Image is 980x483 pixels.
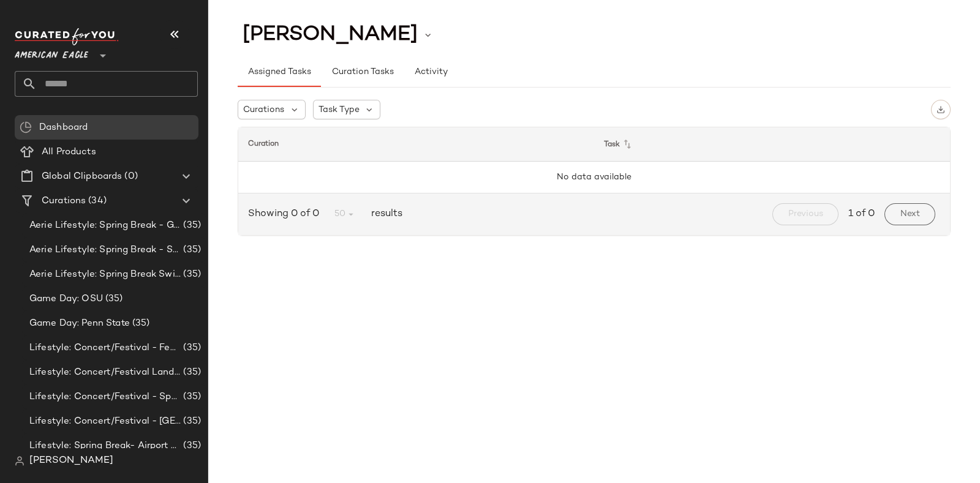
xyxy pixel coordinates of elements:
[181,341,201,355] span: (35)
[29,219,181,233] span: Aerie Lifestyle: Spring Break - Girly/Femme
[181,365,201,380] span: (35)
[29,292,103,306] span: Game Day: OSU
[414,67,448,77] span: Activity
[900,209,920,219] span: Next
[29,390,181,404] span: Lifestyle: Concert/Festival - Sporty
[181,390,201,404] span: (35)
[15,42,88,64] span: American Eagle
[181,219,201,233] span: (35)
[181,243,201,257] span: (35)
[29,365,181,380] span: Lifestyle: Concert/Festival Landing Page
[331,67,393,77] span: Curation Tasks
[29,454,113,468] span: [PERSON_NAME]
[243,103,284,116] span: Curations
[937,105,945,114] img: svg%3e
[238,162,950,193] td: No data available
[318,103,360,116] span: Task Type
[29,439,181,453] span: Lifestyle: Spring Break- Airport Style
[29,316,130,331] span: Game Day: Penn State
[42,145,96,159] span: All Products
[238,127,594,162] th: Curation
[884,203,935,225] button: Next
[103,292,123,306] span: (35)
[42,170,122,184] span: Global Clipboards
[29,243,181,257] span: Aerie Lifestyle: Spring Break - Sporty
[594,127,950,162] th: Task
[122,170,137,184] span: (0)
[20,121,32,133] img: svg%3e
[366,207,402,222] span: results
[86,194,107,208] span: (34)
[247,67,311,77] span: Assigned Tasks
[130,316,150,331] span: (35)
[42,194,86,208] span: Curations
[181,439,201,453] span: (35)
[248,207,324,222] span: Showing 0 of 0
[29,341,181,355] span: Lifestyle: Concert/Festival - Femme
[15,28,119,45] img: cfy_white_logo.C9jOOHJF.svg
[29,268,181,282] span: Aerie Lifestyle: Spring Break Swimsuits Landing Page
[15,456,24,466] img: svg%3e
[848,207,875,222] span: 1 of 0
[243,23,418,47] span: [PERSON_NAME]
[181,268,201,282] span: (35)
[29,414,181,429] span: Lifestyle: Concert/Festival - [GEOGRAPHIC_DATA]
[181,414,201,429] span: (35)
[39,121,88,135] span: Dashboard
